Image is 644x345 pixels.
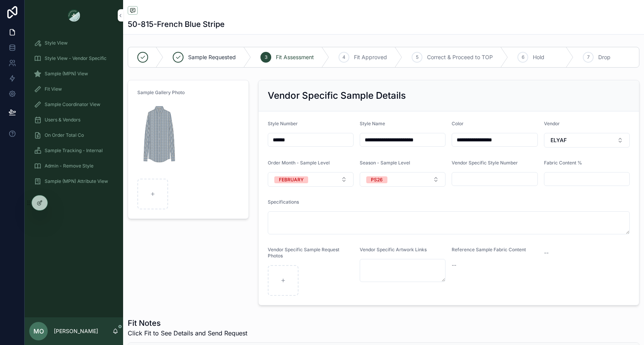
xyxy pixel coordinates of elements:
[452,121,464,126] span: Color
[268,199,299,205] span: Specifications
[452,160,518,166] span: Vendor Specific Style Number
[128,19,225,30] h1: 50-815-French Blue Stripe
[54,327,98,335] p: [PERSON_NAME]
[533,53,544,61] span: Hold
[137,102,185,176] img: Screenshot-2025-10-06-at-10.19.35-PM.png
[45,55,107,61] span: Style View - Vendor Specific
[276,53,314,61] span: Fit Assessment
[279,176,304,183] div: FEBRUARY
[360,247,427,252] span: Vendor Specific Artwork Links
[188,53,236,61] span: Sample Requested
[137,90,185,95] span: Sample Gallery Photo
[33,327,44,336] span: MO
[68,9,80,22] img: App logo
[29,67,118,81] a: Sample (MPN) View
[360,160,410,166] span: Season - Sample Level
[45,71,88,77] span: Sample (MPN) View
[360,121,385,126] span: Style Name
[452,247,526,252] span: Reference Sample Fabric Content
[29,82,118,96] a: Fit View
[551,136,567,144] span: ELYAF
[29,128,118,142] a: On Order Total Co
[29,113,118,127] a: Users & Vendors
[45,178,108,184] span: Sample (MPN) Attribute View
[268,247,339,259] span: Vendor Specific Sample Request Photos
[45,40,68,46] span: Style View
[342,54,345,60] span: 4
[452,261,456,269] span: --
[45,148,103,154] span: Sample Tracking - Internal
[45,163,93,169] span: Admin - Remove Style
[427,53,493,61] span: Correct & Proceed to TOP
[544,121,560,126] span: Vendor
[522,54,524,60] span: 6
[45,132,84,138] span: On Order Total Co
[29,159,118,173] a: Admin - Remove Style
[29,36,118,50] a: Style View
[265,54,267,60] span: 3
[354,53,387,61] span: Fit Approved
[29,174,118,188] a: Sample (MPN) Attribute View
[45,86,62,92] span: Fit View
[587,54,590,60] span: 7
[360,172,445,187] button: Select Button
[45,101,100,108] span: Sample Coordinator View
[268,172,354,187] button: Select Button
[128,318,247,328] h1: Fit Notes
[371,176,383,183] div: PS26
[268,90,406,102] h2: Vendor Specific Sample Details
[544,249,549,257] span: --
[25,31,123,198] div: scrollable content
[416,54,419,60] span: 5
[598,53,611,61] span: Drop
[544,160,582,166] span: Fabric Content %
[268,121,298,126] span: Style Number
[544,133,630,148] button: Select Button
[268,160,330,166] span: Order Month - Sample Level
[29,51,118,65] a: Style View - Vendor Specific
[29,98,118,111] a: Sample Coordinator View
[128,328,247,338] span: Click Fit to See Details and Send Request
[29,144,118,158] a: Sample Tracking - Internal
[45,117,80,123] span: Users & Vendors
